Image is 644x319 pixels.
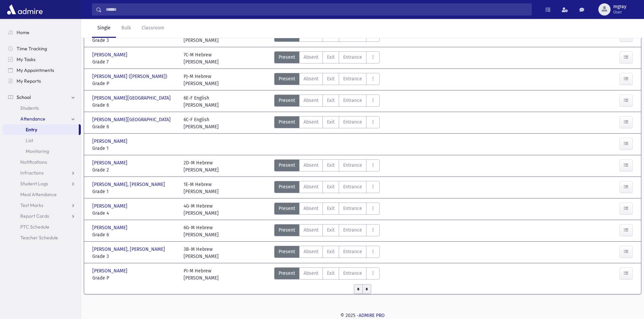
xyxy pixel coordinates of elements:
[3,43,81,54] a: Time Tracking
[327,205,335,212] span: Exit
[304,205,318,212] span: Absent
[20,170,44,176] span: Infractions
[343,75,362,82] span: Entrance
[184,246,219,260] div: 3B-M Hebrew [PERSON_NAME]
[92,138,129,145] span: [PERSON_NAME]
[3,76,81,86] a: My Reports
[343,162,362,169] span: Entrance
[92,274,177,282] span: Grade P
[327,270,335,277] span: Exit
[184,51,219,65] div: 7C-M Hebrew [PERSON_NAME]
[3,65,81,76] a: My Appointments
[327,248,335,255] span: Exit
[3,221,81,232] a: PTC Schedule
[184,116,219,130] div: 6C-F English [PERSON_NAME]
[20,213,49,219] span: Report Cards
[92,102,177,109] span: Grade 6
[279,118,295,126] span: Present
[92,145,177,152] span: Grade 1
[274,159,380,174] div: AttTypes
[184,181,219,195] div: 1E-M Hebrew [PERSON_NAME]
[92,246,166,253] span: [PERSON_NAME], [PERSON_NAME]
[17,67,54,73] span: My Appointments
[17,46,47,52] span: Time Tracking
[17,56,35,62] span: My Tasks
[92,203,129,210] span: [PERSON_NAME]
[3,157,81,167] a: Notifications
[92,80,177,87] span: Grade P
[3,232,81,243] a: Teacher Schedule
[304,118,318,126] span: Absent
[613,4,626,9] span: mgray
[20,191,57,197] span: Meal Attendance
[184,73,219,87] div: PJ-M Hebrew [PERSON_NAME]
[17,29,29,35] span: Home
[92,58,177,65] span: Grade 7
[327,227,335,234] span: Exit
[279,54,295,61] span: Present
[3,167,81,178] a: Infractions
[343,118,362,126] span: Entrance
[274,116,380,130] div: AttTypes
[3,211,81,221] a: Report Cards
[92,210,177,217] span: Grade 4
[26,148,49,154] span: Monitoring
[102,3,531,16] input: Search
[304,162,318,169] span: Absent
[327,97,335,104] span: Exit
[17,94,31,100] span: School
[92,159,129,166] span: [PERSON_NAME]
[26,127,37,133] span: Entry
[304,183,318,190] span: Absent
[274,95,380,109] div: AttTypes
[3,54,81,65] a: My Tasks
[20,105,39,111] span: Students
[17,78,41,84] span: My Reports
[3,189,81,200] a: Meal Attendance
[327,183,335,190] span: Exit
[343,227,362,234] span: Entrance
[20,159,47,165] span: Notifications
[343,97,362,104] span: Entrance
[279,248,295,255] span: Present
[92,231,177,238] span: Grade 6
[20,235,58,241] span: Teacher Schedule
[184,95,219,109] div: 6E-F English [PERSON_NAME]
[92,19,116,38] a: Single
[20,224,49,230] span: PTC Schedule
[279,205,295,212] span: Present
[184,267,219,282] div: PI-M Hebrew [PERSON_NAME]
[92,181,166,188] span: [PERSON_NAME], [PERSON_NAME]
[3,178,81,189] a: Student Logs
[279,75,295,82] span: Present
[274,73,380,87] div: AttTypes
[3,103,81,113] a: Students
[343,54,362,61] span: Entrance
[279,183,295,190] span: Present
[343,248,362,255] span: Entrance
[304,54,318,61] span: Absent
[327,75,335,82] span: Exit
[304,97,318,104] span: Absent
[92,73,169,80] span: [PERSON_NAME] ([PERSON_NAME])
[279,97,295,104] span: Present
[92,166,177,174] span: Grade 2
[279,270,295,277] span: Present
[92,224,129,231] span: [PERSON_NAME]
[274,224,380,238] div: AttTypes
[20,202,43,208] span: Test Marks
[3,135,81,146] a: List
[92,188,177,195] span: Grade 1
[184,159,219,174] div: 2D-M Hebrew [PERSON_NAME]
[613,9,626,15] span: User
[3,124,79,135] a: Entry
[279,227,295,234] span: Present
[92,95,172,102] span: [PERSON_NAME][GEOGRAPHIC_DATA]
[274,246,380,260] div: AttTypes
[327,118,335,126] span: Exit
[304,270,318,277] span: Absent
[343,270,362,277] span: Entrance
[3,27,81,38] a: Home
[92,253,177,260] span: Grade 3
[20,116,45,122] span: Attendance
